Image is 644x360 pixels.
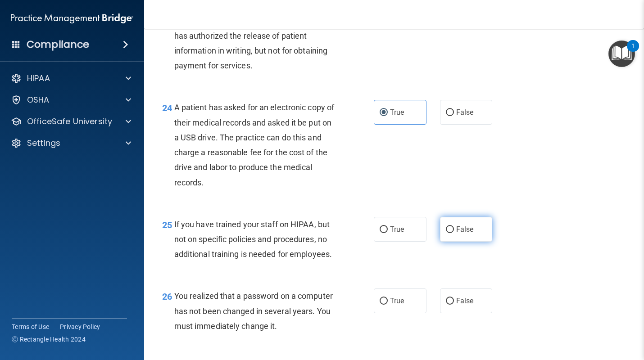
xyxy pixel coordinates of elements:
[390,108,404,117] span: True
[12,335,86,344] span: Ⓒ Rectangle Health 2024
[162,220,172,230] span: 25
[11,9,133,27] img: PMB logo
[456,225,474,234] span: False
[11,116,131,127] a: OfficeSafe University
[27,73,50,84] p: HIPAA
[380,298,388,305] input: True
[390,225,404,234] span: True
[12,322,49,331] a: Terms of Use
[390,297,404,305] span: True
[380,226,388,233] input: True
[27,38,89,51] h4: Compliance
[27,116,112,127] p: OfficeSafe University
[162,291,172,302] span: 26
[11,73,131,84] a: HIPAA
[446,226,454,233] input: False
[174,291,333,330] span: You realized that a password on a computer has not been changed in several years. You must immedi...
[456,108,474,117] span: False
[174,103,335,187] span: A patient has asked for an electronic copy of their medical records and asked it be put on a USB ...
[446,109,454,116] input: False
[446,298,454,305] input: False
[162,103,172,113] span: 24
[631,46,635,58] div: 1
[11,138,131,148] a: Settings
[456,297,474,305] span: False
[174,220,332,259] span: If you have trained your staff on HIPAA, but not on specific policies and procedures, no addition...
[27,94,50,105] p: OSHA
[608,40,635,67] button: Open Resource Center, 1 new notification
[380,109,388,116] input: True
[11,94,131,105] a: OSHA
[60,322,100,331] a: Privacy Policy
[488,296,633,332] iframe: Drift Widget Chat Controller
[27,138,60,148] p: Settings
